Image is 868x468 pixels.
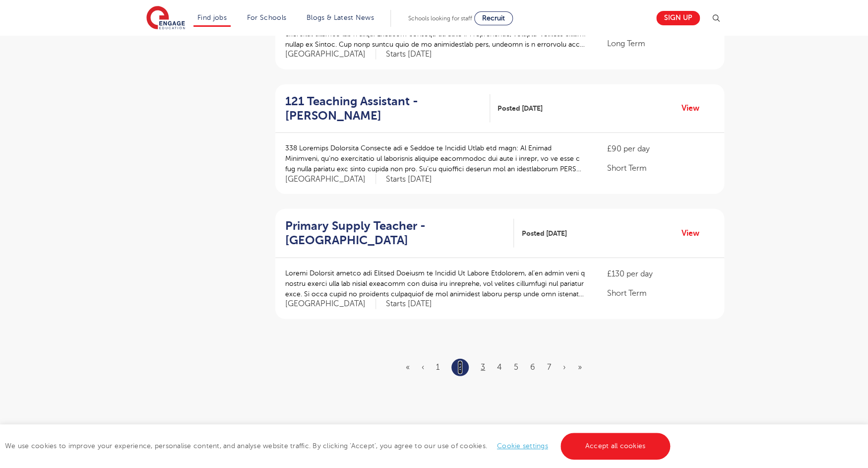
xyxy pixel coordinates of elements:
a: Sign up [656,11,700,25]
a: 2 [458,361,462,374]
h2: 121 Teaching Assistant - [PERSON_NAME] [285,94,482,123]
a: 5 [514,363,518,372]
p: Short Term [607,287,714,299]
span: We use cookies to improve your experience, personalise content, and analyse website traffic. By c... [5,442,673,450]
span: Posted [DATE] [521,228,566,239]
a: Accept all cookies [560,433,671,460]
a: 121 Teaching Assistant - [PERSON_NAME] [285,94,490,123]
a: 7 [547,363,551,372]
p: Loremi Dolorsit ametco adi Elitsed Doeiusm te Incidid Ut Labore Etdolorem, al’en admin veni q nos... [285,268,587,299]
a: View [682,102,707,115]
a: Recruit [474,11,513,25]
img: Engage Education [146,6,185,31]
a: View [682,227,707,240]
a: Next [563,363,566,372]
span: Schools looking for staff [408,15,472,22]
a: 3 [481,363,485,372]
span: Recruit [482,14,505,22]
a: Find jobs [197,14,227,21]
p: Short Term [607,162,714,174]
p: Long Term [607,38,714,50]
a: Previous [422,363,424,372]
a: Cookie settings [497,442,548,450]
p: Starts [DATE] [386,49,432,60]
p: 338 Loremips Dolorsita Consecte adi e Seddoe te Incidid Utlab etd magn: Al Enimad Minimveni, qu’n... [285,143,587,174]
a: Primary Supply Teacher - [GEOGRAPHIC_DATA] [285,219,514,248]
p: Starts [DATE] [386,299,432,309]
h2: Primary Supply Teacher - [GEOGRAPHIC_DATA] [285,219,506,248]
span: [GEOGRAPHIC_DATA] [285,174,376,185]
p: £90 per day [607,143,714,155]
p: £130 per day [607,268,714,280]
span: [GEOGRAPHIC_DATA] [285,49,376,60]
a: Last [578,363,582,372]
span: [GEOGRAPHIC_DATA] [285,299,376,309]
a: 1 [436,363,439,372]
p: Starts [DATE] [386,174,432,185]
a: 4 [497,363,502,372]
a: Blogs & Latest News [307,14,374,21]
a: First [406,363,410,372]
a: For Schools [247,14,286,21]
span: Posted [DATE] [497,103,543,114]
a: 6 [530,363,535,372]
